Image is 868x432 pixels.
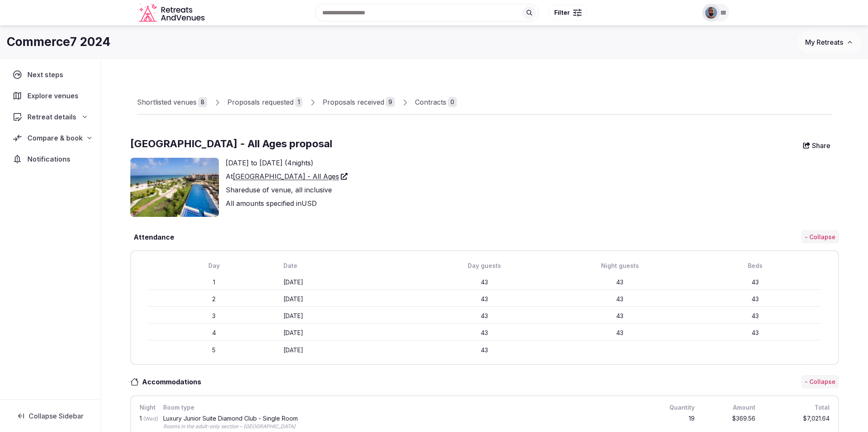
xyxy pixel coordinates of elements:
[139,3,206,22] a: Visit the homepage
[139,377,210,387] h3: Accommodations
[689,329,821,337] div: 43
[801,230,839,244] button: - Collapse
[148,346,280,354] div: 5
[226,172,233,181] span: At
[764,414,831,432] div: $7,021.64
[419,346,551,354] div: 43
[703,414,757,432] div: $369.56
[139,3,206,22] svg: Retreats and Venues company logo
[137,90,207,115] a: Shortlisted venues8
[323,97,384,107] div: Proposals received
[226,158,348,168] div: [DATE] [DATE]
[801,375,839,389] button: - Collapse
[227,90,302,115] a: Proposals requested1
[554,295,686,303] div: 43
[137,97,197,107] div: Shortlisted venues
[689,295,821,303] div: 43
[554,329,686,337] div: 43
[27,70,67,80] span: Next steps
[130,158,219,217] img: Venue cover photo
[549,5,587,21] button: Filter
[689,312,821,320] div: 43
[138,414,155,432] div: 1
[703,403,757,412] div: Amount
[283,329,415,337] div: [DATE]
[295,97,302,107] div: 1
[163,423,647,430] div: Rooms in the adult-only section – [GEOGRAPHIC_DATA]
[226,185,348,195] div: Shared
[227,97,294,107] div: Proposals requested
[226,198,348,208] div: USD
[415,97,446,107] div: Contracts
[162,403,649,412] div: Room type
[283,278,415,286] div: [DATE]
[419,312,551,320] div: 43
[419,295,551,303] div: 43
[7,407,94,425] button: Collapse Sidebar
[283,346,415,354] div: [DATE]
[148,262,280,270] div: Day
[251,159,257,167] span: to
[27,112,76,122] span: Retreat details
[198,97,207,107] div: 8
[283,312,415,320] div: [DATE]
[283,295,415,303] div: [DATE]
[27,154,74,164] span: Notifications
[289,138,332,150] span: proposal
[386,97,395,107] div: 9
[233,171,348,181] a: [GEOGRAPHIC_DATA] - All Ages
[27,133,83,143] span: Compare & book
[283,262,415,270] div: Date
[249,186,291,194] span: use of venue
[7,150,94,168] a: Notifications
[419,262,551,270] div: Day guests
[419,329,551,337] div: 43
[554,8,570,17] span: Filter
[448,97,457,107] div: 0
[291,186,332,194] span: , all inclusive
[415,90,457,115] a: Contracts0
[689,262,821,270] div: Beds
[798,138,836,153] button: Share
[138,403,155,412] div: Night
[7,34,111,50] h1: Commerce7 2024
[554,278,686,286] div: 43
[163,416,647,421] div: Luxury Junior Suite Diamond Club - Single Room
[419,278,551,286] div: 43
[705,7,717,19] img: oliver.kattan
[148,312,280,320] div: 3
[554,312,686,320] div: 43
[29,412,84,420] span: Collapse Sidebar
[143,416,158,422] span: (Wed)
[764,403,831,412] div: Total
[554,262,686,270] div: Night guests
[7,87,94,105] a: Explore venues
[130,138,287,150] span: [GEOGRAPHIC_DATA] - All Ages
[285,159,313,167] span: ( 4 nights)
[148,329,280,337] div: 4
[148,278,280,286] div: 1
[656,403,696,412] div: Quantity
[226,199,302,208] span: All amounts specified in
[323,90,395,115] a: Proposals received9
[7,66,94,84] a: Next steps
[148,295,280,303] div: 2
[130,232,174,242] h3: Attendance
[689,278,821,286] div: 43
[27,91,82,101] span: Explore venues
[656,414,696,432] div: 19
